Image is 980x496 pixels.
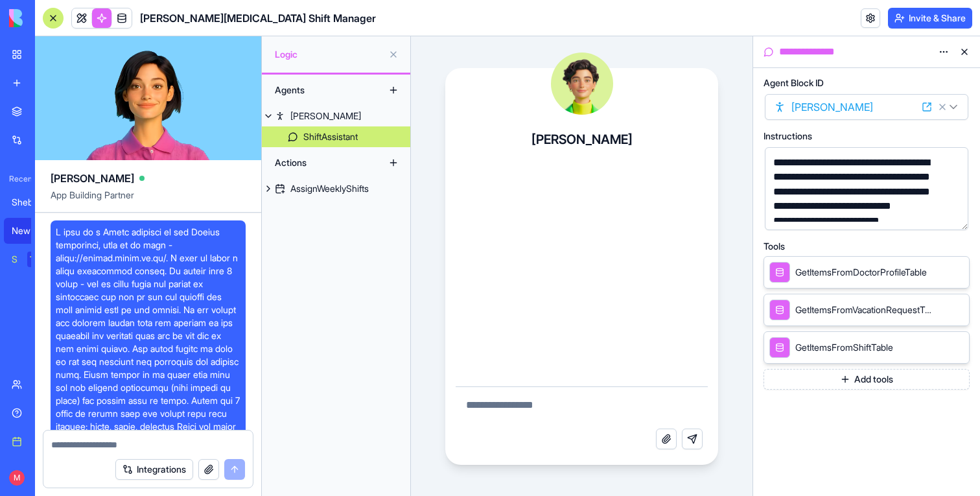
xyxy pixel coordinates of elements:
[764,132,812,141] span: Instructions
[531,130,633,148] h4: [PERSON_NAME]
[4,246,56,272] a: Social Media Content GeneratorTRY
[764,242,785,251] span: Tools
[268,80,372,100] div: Agents
[262,106,410,126] a: [PERSON_NAME]
[140,10,376,26] h1: [PERSON_NAME][MEDICAL_DATA] Shift Manager
[4,189,56,215] a: Sheba [MEDICAL_DATA] Shift Management
[290,182,369,195] div: AssignWeeklyShifts
[9,470,25,486] span: M
[764,369,970,390] button: Add tools
[303,130,358,143] div: ShiftAssistant
[51,189,246,212] span: App Building Partner
[268,152,372,173] div: Actions
[764,78,824,88] span: Agent Block ID
[51,171,134,186] span: [PERSON_NAME]
[9,9,89,27] img: logo
[27,252,48,267] div: TRY
[115,459,193,480] button: Integrations
[12,253,18,266] div: Social Media Content Generator
[795,303,933,316] span: GetItemsFromVacationRequestTable
[290,110,361,123] div: [PERSON_NAME]
[4,218,56,244] a: New App
[4,174,31,184] span: Recent
[275,48,383,61] span: Logic
[795,341,893,354] span: GetItemsFromShiftTable
[262,178,410,199] a: AssignWeeklyShifts
[12,224,48,237] div: New App
[12,196,48,209] div: Sheba [MEDICAL_DATA] Shift Management
[888,8,972,29] button: Invite & Share
[795,266,927,279] span: GetItemsFromDoctorProfileTable
[262,126,410,147] a: ShiftAssistant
